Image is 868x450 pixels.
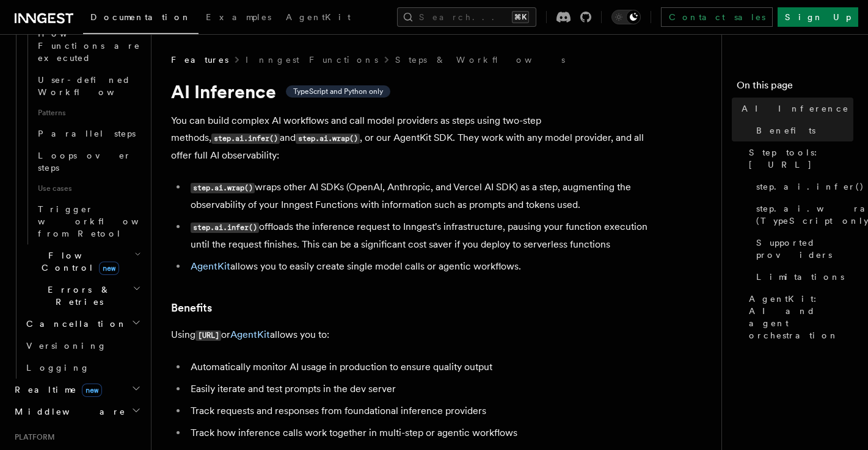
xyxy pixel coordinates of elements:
span: Features [171,54,228,66]
li: wraps other AI SDKs (OpenAI, Anthropic, and Vercel AI SDK) as a step, augmenting the observabilit... [187,179,660,213]
span: Platform [10,432,55,442]
p: Using or allows you to: [171,326,660,344]
span: User-defined Workflows [38,75,148,97]
span: Middleware [10,405,126,418]
a: Versioning [21,335,144,357]
span: new [99,262,119,275]
code: step.ai.wrap() [296,134,360,144]
a: AgentKit [191,260,230,272]
span: Realtime [10,384,102,396]
span: TypeScript and Python only [293,87,383,96]
span: Trigger workflows from Retool [38,204,172,238]
a: Examples [199,4,279,33]
a: Supported providers [751,232,853,266]
a: How Functions are executed [33,23,144,69]
span: Step tools: [URL] [749,146,853,171]
a: Logging [21,357,144,379]
li: Easily iterate and test prompts in the dev server [187,380,660,398]
a: Limitations [751,266,853,288]
li: Track requests and responses from foundational inference providers [187,402,660,420]
li: Automatically monitor AI usage in production to ensure quality output [187,359,660,376]
kbd: ⌘K [512,11,529,23]
button: Cancellation [21,313,144,335]
button: Toggle dark mode [611,10,641,24]
li: offloads the inference request to Inngest's infrastructure, pausing your function execution until... [187,218,660,253]
button: Middleware [10,401,144,423]
span: AgentKit [286,12,351,22]
a: AgentKit [230,329,270,340]
span: new [82,384,102,397]
a: Benefits [171,299,212,316]
button: Flow Controlnew [21,245,144,279]
span: Limitations [756,271,844,283]
span: Flow Control [21,249,134,274]
span: Use cases [33,179,144,198]
span: AI Inference [742,102,849,115]
a: Documentation [83,4,199,34]
a: Inngest Functions [246,54,378,66]
span: Parallel steps [38,129,136,138]
button: Errors & Retries [21,279,144,313]
span: Versioning [26,341,107,351]
code: step.ai.infer() [191,223,259,233]
a: User-defined Workflows [33,69,144,103]
a: Contact sales [661,7,773,27]
li: Track how inference calls work together in multi-step or agentic workflows [187,424,660,441]
li: allows you to easily create single model calls or agentic workflows. [187,258,660,275]
a: Sign Up [778,7,858,27]
button: Realtimenew [10,379,144,401]
h4: On this page [737,78,853,98]
span: Patterns [33,103,144,123]
span: step.ai.infer() [756,180,864,193]
a: AgentKit [279,4,358,33]
span: Cancellation [21,318,127,330]
a: step.ai.infer() [751,176,853,198]
span: Documentation [90,12,191,22]
a: AgentKit: AI and agent orchestration [744,288,853,346]
code: step.ai.infer() [211,134,280,144]
p: You can build complex AI workflows and call model providers as steps using two-step methods, and ... [171,112,660,164]
a: Parallel steps [33,123,144,145]
span: Errors & Retries [21,284,133,308]
span: Logging [26,363,90,373]
span: AgentKit: AI and agent orchestration [749,293,853,341]
button: Search...⌘K [397,7,536,27]
span: Loops over steps [38,151,131,173]
a: Trigger workflows from Retool [33,198,144,245]
a: AI Inference [737,98,853,120]
a: Loops over steps [33,145,144,179]
a: Steps & Workflows [395,54,565,66]
a: Benefits [751,120,853,141]
h1: AI Inference [171,80,660,102]
code: step.ai.wrap() [191,183,255,193]
span: Benefits [756,124,815,137]
code: [URL] [195,330,221,341]
span: How Functions are executed [38,29,140,63]
span: Examples [206,12,271,22]
a: step.ai.wrap() (TypeScript only) [751,198,853,232]
a: Step tools: [URL] [744,141,853,176]
span: Supported providers [756,237,853,261]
